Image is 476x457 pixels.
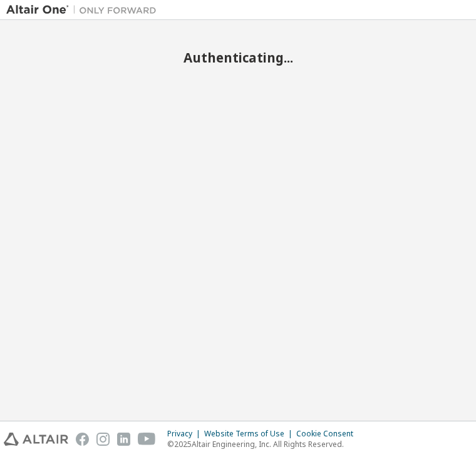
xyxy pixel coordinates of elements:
img: Altair One [6,4,163,16]
img: altair_logo.svg [4,433,68,446]
img: linkedin.svg [117,433,130,446]
img: instagram.svg [96,433,110,446]
div: Website Terms of Use [204,429,296,439]
div: Privacy [167,429,204,439]
p: © 2025 Altair Engineering, Inc. All Rights Reserved. [167,439,361,449]
h2: Authenticating... [6,49,470,66]
div: Cookie Consent [296,429,361,439]
img: youtube.svg [138,433,156,446]
img: facebook.svg [76,433,89,446]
